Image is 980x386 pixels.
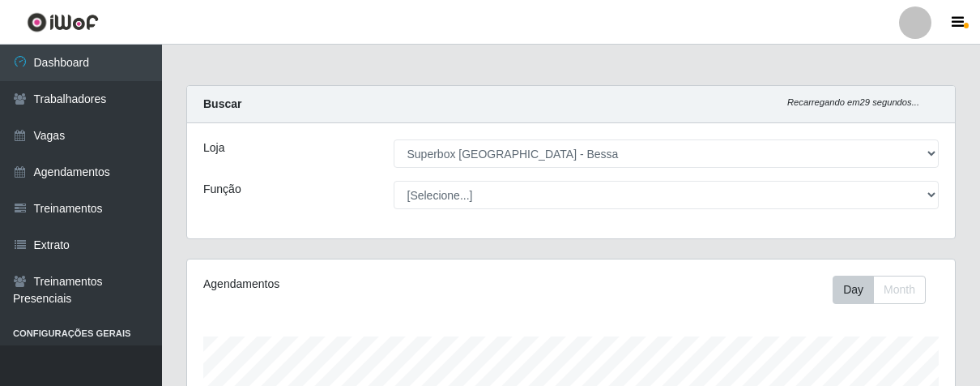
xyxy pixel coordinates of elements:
i: Recarregando em 29 segundos... [787,97,919,107]
img: CoreUI Logo [27,12,99,32]
label: Função [203,181,241,198]
button: Day [833,276,874,304]
div: Agendamentos [203,276,496,293]
button: Month [873,276,926,304]
strong: Buscar [203,97,241,110]
label: Loja [203,139,224,157]
div: Toolbar with button groups [833,276,939,304]
div: First group [833,276,926,304]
